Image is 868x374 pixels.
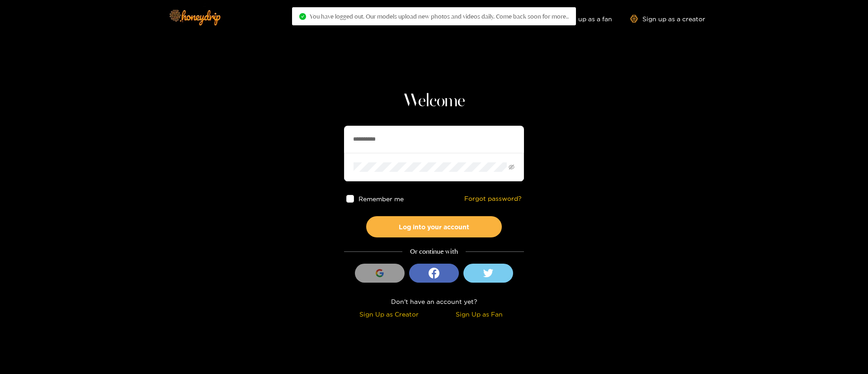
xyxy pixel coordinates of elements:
span: You have logged out. Our models upload new photos and videos daily. Come back soon for more.. [310,13,569,20]
button: Log into your account [366,216,502,237]
a: Sign up as a creator [630,15,705,23]
span: eye-invisible [509,164,514,170]
a: Sign up as a fan [550,15,612,23]
div: Or continue with [344,246,524,257]
div: Don't have an account yet? [344,296,524,307]
h1: Welcome [344,90,524,112]
div: Sign Up as Fan [436,309,522,319]
span: check-circle [299,13,306,20]
span: Remember me [359,195,404,202]
a: Forgot password? [464,195,522,203]
div: Sign Up as Creator [346,309,432,319]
